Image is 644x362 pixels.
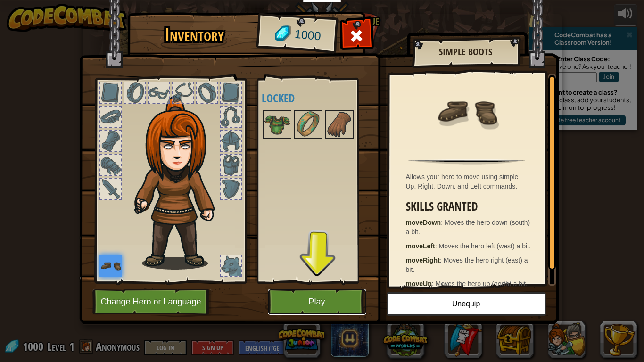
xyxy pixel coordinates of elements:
[435,242,439,250] span: :
[406,242,435,250] strong: moveLeft
[440,256,444,264] span: :
[436,81,497,142] img: portrait.png
[387,292,546,316] button: Unequip
[130,96,231,270] img: hair_f2.png
[408,159,525,165] img: hr.png
[268,289,366,315] button: Play
[92,289,212,315] button: Change Hero or Language
[441,219,445,226] span: :
[406,256,440,264] strong: moveRight
[262,92,373,104] h4: Locked
[439,242,531,250] span: Moves the hero left (west) a bit.
[99,255,122,277] img: portrait.png
[134,25,255,45] h1: Inventory
[406,256,528,273] span: Moves the hero right (east) a bit.
[432,280,436,288] span: :
[406,200,533,213] h3: Skills Granted
[264,111,290,138] img: portrait.png
[406,219,441,226] strong: moveDown
[436,280,528,288] span: Moves the hero up (north) a bit.
[294,26,322,45] span: 1000
[295,111,322,138] img: portrait.png
[421,47,510,57] h2: Simple Boots
[406,219,530,236] span: Moves the hero down (south) a bit.
[406,172,533,191] div: Allows your hero to move using simple Up, Right, Down, and Left commands.
[406,280,432,288] strong: moveUp
[326,111,353,138] img: portrait.png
